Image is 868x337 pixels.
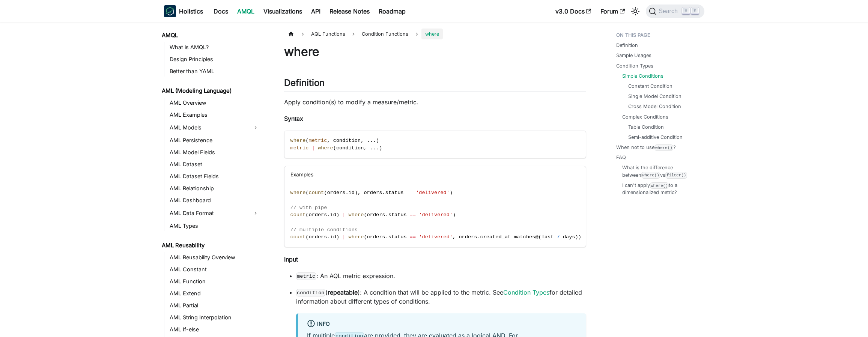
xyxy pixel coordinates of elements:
[367,138,370,143] span: .
[419,212,453,218] span: 'delivered'
[330,212,336,218] span: id
[333,145,336,151] span: (
[410,212,416,218] span: ==
[284,29,298,39] a: Home page
[167,183,262,194] a: AML Relationship
[159,240,262,251] a: AML Reusability
[628,83,672,90] a: Constant Condition
[159,30,262,41] a: AMQL
[327,138,330,143] span: ,
[167,195,262,206] a: AML Dashboard
[379,145,382,151] span: )
[290,138,306,143] span: where
[373,138,376,143] span: .
[596,5,629,17] a: Forum
[167,66,262,77] a: Better than YAML
[296,272,316,280] code: metric
[622,164,697,178] a: What is the difference betweenwhere()vsfilter()
[551,5,596,17] a: v3.0 Docs
[421,29,443,39] span: where
[575,234,578,240] span: )
[407,190,413,196] span: ==
[308,138,327,143] span: metric
[284,166,586,183] div: Examples
[327,190,345,196] span: orders
[305,234,308,240] span: (
[167,147,262,158] a: AML Model Fields
[367,234,385,240] span: orders
[167,300,262,311] a: AML Partial
[167,252,262,263] a: AML Reusability Overview
[691,8,699,14] kbd: K
[646,5,704,18] button: Search (Command+K)
[616,52,651,59] a: Sample Usages
[355,190,358,196] span: )
[376,138,379,143] span: )
[364,145,367,151] span: ,
[159,86,262,96] a: AML (Modeling Language)
[388,212,407,218] span: status
[557,234,560,240] span: 7
[233,5,259,17] a: AMQL
[209,5,233,17] a: Docs
[308,190,324,196] span: count
[535,234,538,240] span: @
[284,29,586,39] nav: Breadcrumbs
[284,98,586,107] p: Apply condition(s) to modify a measure/metric.
[156,23,269,337] nav: Docs sidebar
[416,190,450,196] span: 'delivered'
[284,77,586,92] h2: Definition
[307,29,349,39] span: AQL Functions
[616,144,676,151] a: When not to usewhere()?
[290,190,306,196] span: where
[249,122,262,134] button: Expand sidebar category 'AML Models'
[364,190,382,196] span: orders
[305,190,308,196] span: (
[284,44,586,59] h1: where
[167,324,262,335] a: AML If-else
[167,288,262,299] a: AML Extend
[308,212,327,218] span: orders
[290,205,327,211] span: // with pipe
[167,264,262,275] a: AML Constant
[480,234,511,240] span: created_at
[385,190,404,196] span: status
[167,122,249,134] a: AML Models
[367,212,385,218] span: orders
[628,103,681,110] a: Cross Model Condition
[370,138,373,143] span: .
[164,5,203,17] a: HolisticsHolistics
[290,145,309,151] span: metric
[328,289,358,296] strong: repeatable
[296,288,586,306] p: ( ): A condition that will be applied to the metric. See for detailed information about different...
[410,234,416,240] span: ==
[325,5,374,17] a: Release Notes
[342,234,345,240] span: |
[167,135,262,146] a: AML Persistence
[477,234,480,240] span: .
[167,54,262,65] a: Design Principles
[308,234,327,240] span: orders
[503,289,549,296] a: Condition Types
[641,172,660,178] code: where()
[374,5,410,17] a: Roadmap
[616,42,638,49] a: Definition
[385,234,388,240] span: .
[376,145,379,151] span: .
[259,5,307,17] a: Visualizations
[336,212,339,218] span: )
[628,134,683,141] a: Semi-additive Condition
[336,234,339,240] span: )
[563,234,575,240] span: days
[388,234,407,240] span: status
[665,172,687,178] code: filter()
[453,234,456,240] span: ,
[419,234,453,240] span: 'delivered'
[167,110,262,120] a: AML Examples
[179,7,203,16] b: Holistics
[305,138,308,143] span: (
[385,212,388,218] span: .
[318,145,333,151] span: where
[290,212,306,218] span: count
[307,319,577,329] div: info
